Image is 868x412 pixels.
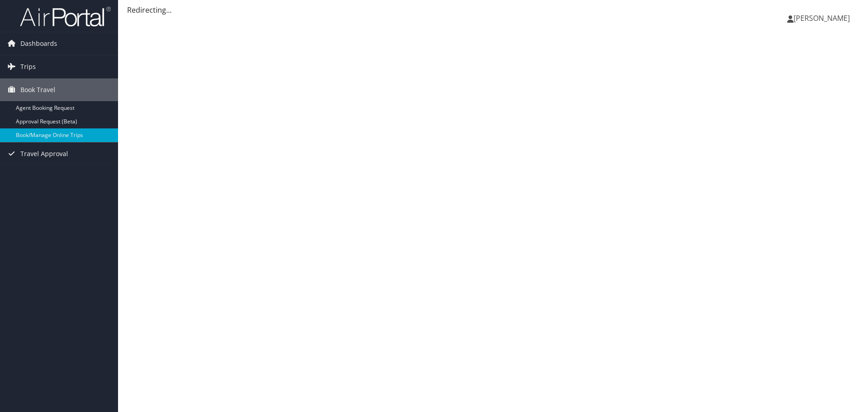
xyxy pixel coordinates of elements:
[20,55,36,78] span: Trips
[20,78,55,101] span: Book Travel
[787,5,859,32] a: [PERSON_NAME]
[20,142,68,165] span: Travel Approval
[20,32,57,55] span: Dashboards
[20,6,111,27] img: airportal-logo.png
[794,13,850,23] span: [PERSON_NAME]
[127,5,859,15] div: Redirecting...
